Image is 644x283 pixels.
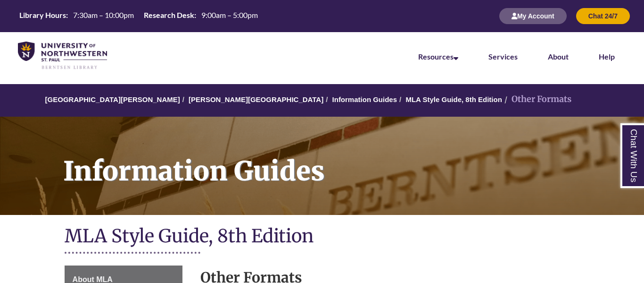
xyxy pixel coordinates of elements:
[405,95,502,103] a: MLA Style Guide, 8th Edition
[548,52,569,61] a: About
[499,8,567,24] button: My Account
[576,8,630,24] button: Chat 24/7
[576,12,630,20] a: Chat 24/7
[502,93,571,106] li: Other Formats
[499,12,567,20] a: My Account
[189,95,323,103] a: [PERSON_NAME][GEOGRAPHIC_DATA]
[73,10,134,19] span: 7:30am – 10:00pm
[140,10,198,20] th: Research Desk:
[16,10,262,23] a: Hours Today
[332,95,397,103] a: Information Guides
[16,10,69,20] th: Library Hours:
[599,52,615,61] a: Help
[418,52,458,61] a: Resources
[201,10,258,19] span: 9:00am – 5:00pm
[488,52,518,61] a: Services
[65,224,580,249] h1: MLA Style Guide, 8th Edition
[16,10,262,22] table: Hours Today
[18,42,107,70] img: UNWSP Library Logo
[53,117,644,203] h1: Information Guides
[45,95,180,103] a: [GEOGRAPHIC_DATA][PERSON_NAME]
